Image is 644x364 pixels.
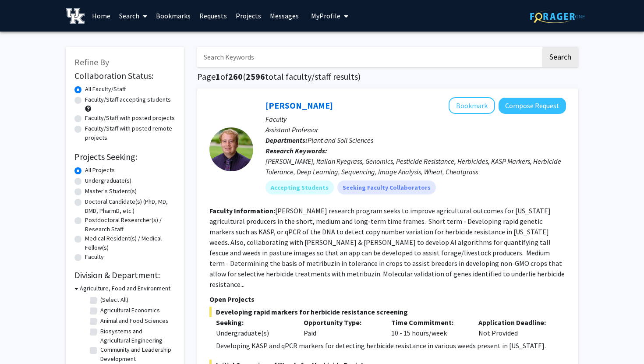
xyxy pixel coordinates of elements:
label: Biosystems and Agricultural Engineering [100,327,173,345]
a: [PERSON_NAME] [265,100,333,111]
p: Faculty [265,114,566,124]
a: Home [88,0,115,31]
label: Agricultural Economics [100,306,160,315]
h2: Collaboration Status: [74,71,175,81]
label: Faculty/Staff with posted remote projects [85,124,175,142]
label: Faculty/Staff accepting students [85,95,171,104]
b: Faculty Information: [209,206,275,215]
span: My Profile [311,11,340,20]
button: Add Samuel Revolinski to Bookmarks [449,97,495,114]
fg-read-more: [PERSON_NAME] research program seeks to improve agricultural outcomes for [US_STATE] agricultural... [209,206,565,289]
label: Postdoctoral Researcher(s) / Research Staff [85,216,175,234]
label: Master's Student(s) [85,187,137,196]
b: Departments: [265,136,308,145]
span: 260 [228,71,243,82]
input: Search Keywords [197,47,541,67]
label: Doctoral Candidate(s) (PhD, MD, DMD, PharmD, etc.) [85,197,175,216]
p: Seeking: [216,317,290,328]
label: Animal and Food Sciences [100,316,169,325]
p: Opportunity Type: [304,317,378,328]
p: Open Projects [209,294,566,304]
b: Research Keywords: [265,146,327,155]
label: All Projects [85,166,115,175]
h1: Page of ( total faculty/staff results) [197,71,578,82]
label: Faculty/Staff with posted projects [85,113,175,123]
p: Assistant Professor [265,124,566,135]
div: Not Provided [472,317,559,338]
a: Search [115,0,152,31]
button: Search [542,47,578,67]
div: 10 - 15 hours/week [385,317,472,338]
label: Community and Leadership Development [100,345,173,364]
label: (Select All) [100,295,128,304]
p: Time Commitment: [391,317,466,328]
span: Refine By [74,57,109,67]
p: Developing KASP and qPCR markers for detecting herbicide resistance in various weeds present in [... [216,340,566,351]
h2: Division & Department: [74,270,175,280]
label: Undergraduate(s) [85,176,131,185]
h2: Projects Seeking: [74,152,175,162]
label: All Faculty/Staff [85,85,126,94]
span: 2596 [246,71,265,82]
span: Plant and Soil Sciences [308,136,373,145]
img: ForagerOne Logo [530,10,585,23]
div: Paid [297,317,385,338]
mat-chip: Seeking Faculty Collaborators [337,180,436,194]
span: Developing rapid markers for herbicide resistance screening [209,307,566,317]
label: Faculty [85,252,104,262]
label: Medical Resident(s) / Medical Fellow(s) [85,234,175,252]
a: Projects [231,0,265,31]
a: Messages [265,0,303,31]
p: Application Deadline: [478,317,553,328]
mat-chip: Accepting Students [265,180,334,194]
img: University of Kentucky Logo [66,8,85,24]
button: Compose Request to Samuel Revolinski [499,98,566,114]
span: 1 [216,71,220,82]
iframe: Chat [7,325,37,357]
div: Undergraduate(s) [216,328,290,338]
a: Requests [195,0,231,31]
h3: Agriculture, Food and Environment [80,284,170,293]
div: [PERSON_NAME], Italian Ryegrass, Genomics, Pesticide Resistance, Herbicides, KASP Markers, Herbic... [265,156,566,177]
a: Bookmarks [152,0,195,31]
